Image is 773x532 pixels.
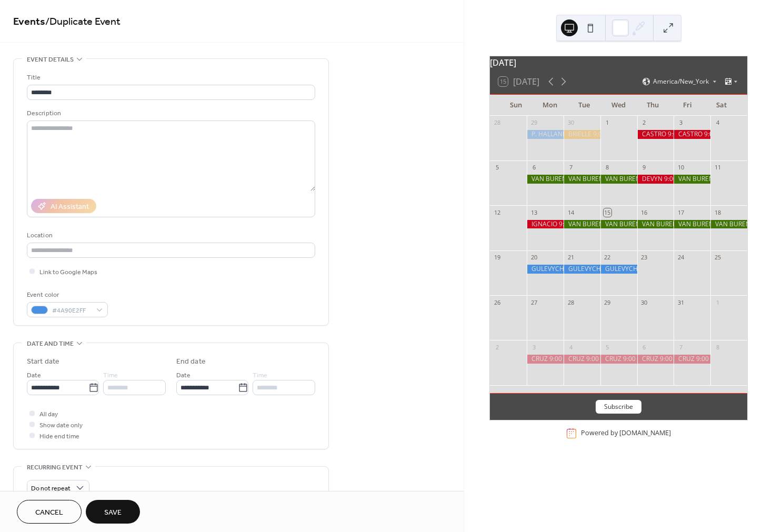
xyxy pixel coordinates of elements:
span: #4A90E2FF [52,305,91,316]
span: All day [39,409,58,420]
div: Description [27,108,313,119]
div: CRUZ 9:00 am [564,355,600,364]
div: 29 [604,298,611,306]
div: 31 [677,298,685,306]
div: 8 [714,343,721,351]
span: Time [253,370,267,381]
div: CRUZ 9:00 am [600,355,637,364]
div: 4 [567,343,575,351]
div: Sat [705,95,739,116]
span: Date [176,370,190,381]
a: Events [13,12,45,32]
div: 27 [530,298,538,306]
div: CASTRO 9:00 AM [674,130,710,139]
div: 3 [530,343,538,351]
div: Tue [567,95,601,116]
div: DEVYN 9:00 AM [637,175,674,184]
div: VAN BUREN 9:00 AM [674,220,710,229]
div: 19 [493,254,501,262]
div: 12 [493,208,501,216]
div: 5 [493,164,501,172]
div: Start date [27,356,59,367]
div: VAN BUREN 9:00 AM [674,175,710,184]
div: 29 [530,119,538,127]
span: Save [104,507,122,518]
div: 23 [640,254,648,262]
div: 13 [530,208,538,216]
div: P. HALLANDALE [527,130,564,139]
div: 11 [714,164,721,172]
div: 16 [640,208,648,216]
div: CRUZ 9:00 am [674,355,710,364]
div: VAN BUREN 10:00 AM [527,175,564,184]
div: Wed [601,95,636,116]
div: Sun [498,95,533,116]
span: Recurring event [27,462,83,473]
div: Fri [670,95,705,116]
div: Title [27,72,313,83]
div: Location [27,230,313,241]
span: / Duplicate Event [45,12,121,32]
div: GULEVYCH [527,265,564,274]
div: 10 [677,164,685,172]
div: CRUZ 9:00 am [637,355,674,364]
button: Subscribe [596,400,641,414]
div: 5 [604,343,611,351]
div: Event color [27,289,106,300]
div: 26 [493,298,501,306]
div: VAN BUREN 9:00 AM [600,175,637,184]
div: 6 [530,164,538,172]
div: 24 [677,254,685,262]
div: Thu [636,95,670,116]
div: 28 [493,119,501,127]
div: 2 [493,343,501,351]
div: IGNACIO 9:00 AM [527,220,564,229]
div: VAN BUREN 9:00 AM [564,175,600,184]
div: 2 [640,119,648,127]
div: End date [176,356,206,367]
span: Show date only [39,420,83,431]
div: VAN BUREN 9:00 AM [637,220,674,229]
a: [DOMAIN_NAME] [619,429,671,438]
div: [DATE] [490,56,747,69]
div: BRIELLE 9:00 AM [564,130,600,139]
span: Date and time [27,338,74,349]
div: 21 [567,254,575,262]
span: Do not repeat [31,483,71,495]
div: 20 [530,254,538,262]
span: Link to Google Maps [39,267,97,278]
div: 14 [567,208,575,216]
span: America/New_York [653,78,709,85]
div: 22 [604,254,611,262]
button: Cancel [17,500,82,524]
div: Powered by [581,429,671,438]
div: 1 [714,298,721,306]
div: VAN BUREN 9:00 AM [710,220,747,229]
span: Cancel [35,507,63,518]
div: 15 [604,208,611,216]
div: 30 [567,119,575,127]
span: Date [27,370,41,381]
div: 9 [640,164,648,172]
div: 7 [677,343,685,351]
div: 25 [714,254,721,262]
div: 28 [567,298,575,306]
div: 18 [714,208,721,216]
div: Mon [533,95,567,116]
div: VAN BUREN 9:00 AM [600,220,637,229]
div: CASTRO 9:00 AM [637,130,674,139]
div: 17 [677,208,685,216]
div: 30 [640,298,648,306]
button: Save [86,500,140,524]
div: GULEVYCH [600,265,637,274]
div: GULEVYCH [564,265,600,274]
span: Time [103,370,118,381]
div: CRUZ 9:00 am [527,355,564,364]
div: VAN BUREN 9:00 AM [564,220,600,229]
div: 1 [604,119,611,127]
div: 3 [677,119,685,127]
div: 4 [714,119,721,127]
span: Event details [27,54,74,65]
div: 8 [604,164,611,172]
